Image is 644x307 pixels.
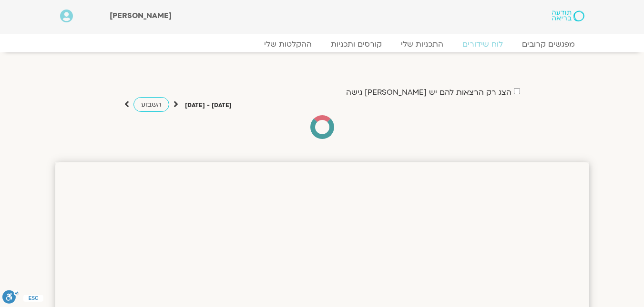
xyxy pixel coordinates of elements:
[255,40,321,49] a: ההקלטות שלי
[110,10,172,21] span: [PERSON_NAME]
[133,97,169,112] a: השבוע
[185,100,232,110] p: [DATE] - [DATE]
[321,40,391,49] a: קורסים ותכניות
[512,40,584,49] a: מפגשים קרובים
[60,40,584,49] nav: Menu
[391,40,453,49] a: התכניות שלי
[346,88,511,97] label: הצג רק הרצאות להם יש [PERSON_NAME] גישה
[453,40,512,49] a: לוח שידורים
[141,100,162,109] span: השבוע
